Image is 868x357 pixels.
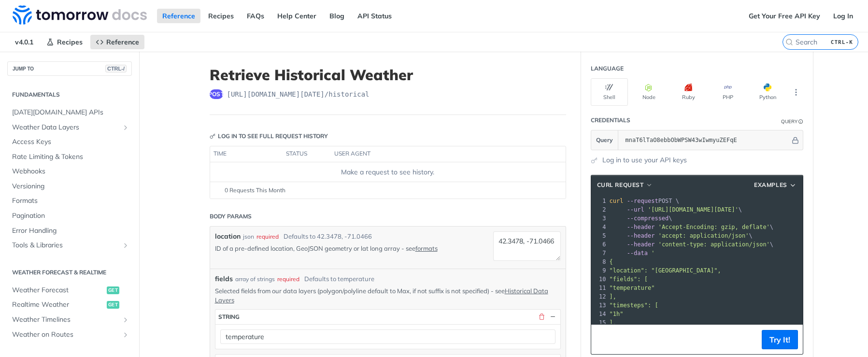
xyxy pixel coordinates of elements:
[12,152,129,162] span: Rate Limiting & Tokens
[12,300,104,310] span: Realtime Weather
[610,198,680,204] span: POST \
[256,232,279,241] div: required
[658,224,770,230] span: 'Accept-Encoding: gzip, deflate'
[792,88,800,97] svg: More ellipsis
[122,242,129,249] button: Show subpages for Tools & Libraries
[242,9,270,23] a: FAQs
[324,9,350,23] a: Blog
[12,286,104,295] span: Weather Forecast
[218,313,240,320] div: string
[610,285,655,291] span: "temperature"
[12,211,129,221] span: Pagination
[122,124,129,131] button: Show subpages for Weather Data Layers
[107,301,119,309] span: get
[7,268,132,277] h2: Weather Forecast & realtime
[710,78,747,106] button: PHP
[798,119,803,124] i: Information
[828,9,858,23] a: Log In
[284,232,372,242] div: Defaults to 42.3478, -71.0466
[7,224,132,238] a: Error Handling
[781,118,803,125] div: QueryInformation
[549,313,557,321] button: Hide
[627,224,655,230] span: --header
[215,286,561,304] p: Selected fields from our data layers (polygon/polyline default to Max, if not suffix is not speci...
[789,85,803,100] button: More Languages
[304,274,374,284] div: Defaults to temperature
[210,66,566,84] h1: Retrieve Historical Weather
[12,123,119,132] span: Weather Data Layers
[627,198,658,204] span: --request
[591,249,608,257] div: 7
[215,287,548,303] a: Historical Data Layers
[7,313,132,327] a: Weather TimelinesShow subpages for Weather Timelines
[7,120,132,135] a: Weather Data LayersShow subpages for Weather Data Layers
[743,9,825,23] a: Get Your Free API Key
[591,292,608,301] div: 12
[596,332,610,347] button: Copy to clipboard
[627,250,648,257] span: --data
[610,267,721,274] span: "location": "[GEOGRAPHIC_DATA]",
[10,35,39,49] span: v4.0.1
[12,315,119,325] span: Weather Timelines
[591,116,630,125] div: Credentials
[106,38,139,46] span: Reference
[272,9,322,23] a: Help Center
[7,238,132,253] a: Tools & LibrariesShow subpages for Tools & Libraries
[591,130,618,150] button: Query
[7,194,132,208] a: Formats
[215,274,233,284] span: fields
[41,35,88,49] a: Recipes
[591,64,624,73] div: Language
[12,241,119,250] span: Tools & Libraries
[215,310,560,324] button: string
[243,232,254,241] div: json
[7,283,132,298] a: Weather Forecastget
[591,223,608,231] div: 4
[12,182,129,191] span: Versioning
[7,209,132,223] a: Pagination
[105,65,127,72] span: CTRL-/
[277,275,299,284] div: required
[12,196,129,206] span: Formats
[630,78,668,106] button: Node
[12,108,129,117] span: [DATE][DOMAIN_NAME] APIs
[627,232,655,239] span: --header
[591,266,608,275] div: 9
[283,146,331,162] th: status
[754,181,787,189] span: Examples
[627,206,644,213] span: --url
[107,286,119,294] span: get
[751,180,800,190] button: Examples
[591,257,608,266] div: 8
[210,146,283,162] th: time
[785,38,793,46] svg: Search
[12,226,129,236] span: Error Handling
[538,313,546,321] button: Delete
[591,197,608,205] div: 1
[7,61,132,76] button: JUMP TOCTRL-/
[610,215,672,222] span: \
[203,9,239,23] a: Recipes
[210,89,223,99] span: post
[7,328,132,342] a: Weather on RoutesShow subpages for Weather on Routes
[122,331,129,339] button: Show subpages for Weather on Routes
[610,198,624,204] span: curl
[215,244,479,253] p: ID of a pre-defined location, GeoJSON geometry or lat long array - see
[7,164,132,179] a: Webhooks
[213,167,561,177] div: Make a request to see history.
[610,276,648,283] span: "fields": [
[227,89,370,99] span: https://api.tomorrow.io/v4/historical
[591,231,608,240] div: 5
[591,318,608,327] div: 15
[7,105,132,120] a: [DATE][DOMAIN_NAME] APIs
[610,293,616,300] span: ],
[57,38,83,46] span: Recipes
[610,224,774,230] span: \
[670,78,707,106] button: Ruby
[235,275,275,284] div: array of strings
[215,231,241,242] label: location
[658,241,770,248] span: 'content-type: application/json'
[591,205,608,214] div: 2
[12,330,119,340] span: Weather on Routes
[610,241,774,248] span: \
